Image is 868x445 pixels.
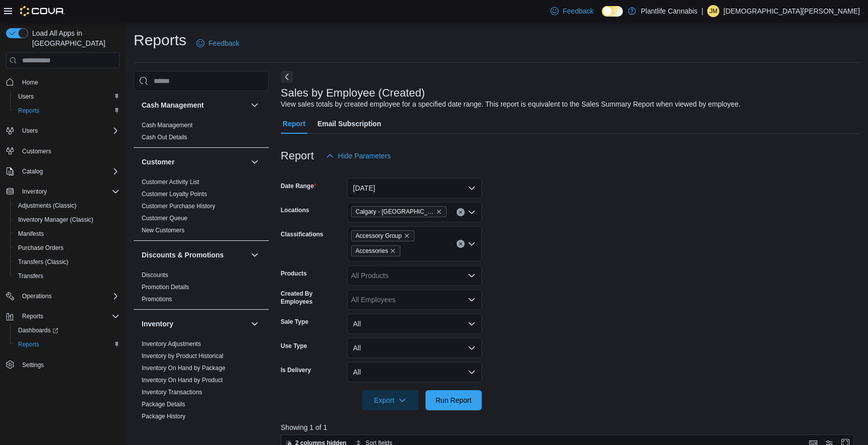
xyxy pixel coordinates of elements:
div: Discounts & Promotions [134,269,269,309]
label: Created By Employees [281,290,343,306]
span: Dashboards [14,324,120,336]
div: View sales totals by created employee for a specified date range. This report is equivalent to th... [281,99,740,110]
a: Inventory Adjustments [142,340,201,347]
span: Inventory Manager (Classic) [14,214,120,226]
span: Report [283,114,305,134]
span: Home [18,75,120,88]
button: Users [2,124,124,138]
button: Inventory [142,319,247,329]
span: Transfers [18,272,43,280]
a: Reports [14,338,43,350]
button: [DATE] [347,178,482,198]
span: Cash Out Details [142,133,187,141]
span: Catalog [22,167,43,175]
button: Customer [142,157,247,167]
span: Adjustments (Classic) [14,200,120,212]
button: Clear input [457,208,465,216]
span: Promotion Details [142,283,189,291]
a: Inventory by Product Historical [142,352,224,360]
span: Purchase Orders [18,244,64,252]
a: Inventory Transactions [142,389,202,396]
span: Transfers [14,270,120,282]
a: Home [18,76,42,88]
span: Inventory Adjustments [142,340,201,348]
span: Customer Loyalty Points [142,190,207,198]
a: Inventory Manager (Classic) [14,214,97,226]
span: Inventory by Product Historical [142,352,224,360]
a: Manifests [14,228,48,240]
a: Promotions [142,296,172,303]
a: Promotion Details [142,284,189,291]
span: Package Details [142,400,185,408]
button: Settings [2,358,124,372]
span: Email Subscription [317,114,381,134]
button: All [347,314,482,334]
button: Remove Accessories from selection in this group [390,248,396,254]
button: Reports [10,337,124,351]
a: Customer Purchase History [142,203,215,210]
button: Inventory [2,185,124,199]
a: Dashboards [10,323,124,337]
span: Purchase Orders [14,242,120,254]
span: Manifests [18,230,44,238]
a: Package Details [142,401,185,408]
button: Home [2,74,124,89]
span: Transfers (Classic) [18,258,68,266]
a: Inventory On Hand by Package [142,365,226,372]
button: Catalog [2,164,124,179]
span: Accessories [351,245,401,256]
button: Customer [249,156,261,168]
h3: Customer [142,157,174,167]
span: Customer Queue [142,214,187,222]
span: Promotions [142,295,172,303]
button: Open list of options [468,208,476,216]
div: Cash Management [134,119,269,147]
a: Dashboards [14,324,62,336]
span: Product Expirations [142,424,194,432]
button: Remove Accessory Group from selection in this group [404,233,410,239]
h3: Sales by Employee (Created) [281,87,425,99]
button: Remove Calgary - Harvest Hills from selection in this group [436,209,442,215]
button: Reports [10,104,124,118]
label: Classifications [281,230,323,238]
span: Operations [18,290,120,302]
span: Inventory On Hand by Package [142,364,226,372]
span: Customer Activity List [142,178,199,186]
p: [DEMOGRAPHIC_DATA][PERSON_NAME] [723,5,860,17]
span: Discounts [142,271,168,279]
span: Hide Parameters [338,151,391,161]
h1: Reports [134,30,186,50]
span: Feedback [208,38,239,48]
img: Cova [20,6,65,16]
button: Inventory [18,186,51,198]
span: Transfers (Classic) [14,256,120,268]
span: New Customers [142,226,184,234]
span: Reports [22,312,43,320]
a: Inventory On Hand by Product [142,377,223,384]
span: Reports [18,310,120,322]
span: Reports [14,105,120,117]
span: Customers [22,147,51,155]
label: Is Delivery [281,366,311,374]
button: Reports [2,309,124,323]
span: Operations [22,292,52,300]
a: Package History [142,413,185,420]
span: Cash Management [142,121,192,129]
span: Dark Mode [602,17,602,17]
a: Transfers [14,270,47,282]
button: Customers [2,144,124,158]
span: Accessory Group [351,230,414,241]
a: Customer Loyalty Points [142,191,207,198]
span: Settings [22,361,44,369]
span: Run Report [436,395,472,405]
button: Discounts & Promotions [249,249,261,261]
span: Inventory On Hand by Product [142,376,223,384]
span: Calgary - Harvest Hills [351,206,447,217]
span: Users [22,127,38,135]
h3: Report [281,150,314,162]
label: Locations [281,206,309,214]
span: Customer Purchase History [142,202,215,210]
button: Cash Management [142,100,247,110]
button: Hide Parameters [322,146,395,166]
span: Dashboards [18,326,58,334]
